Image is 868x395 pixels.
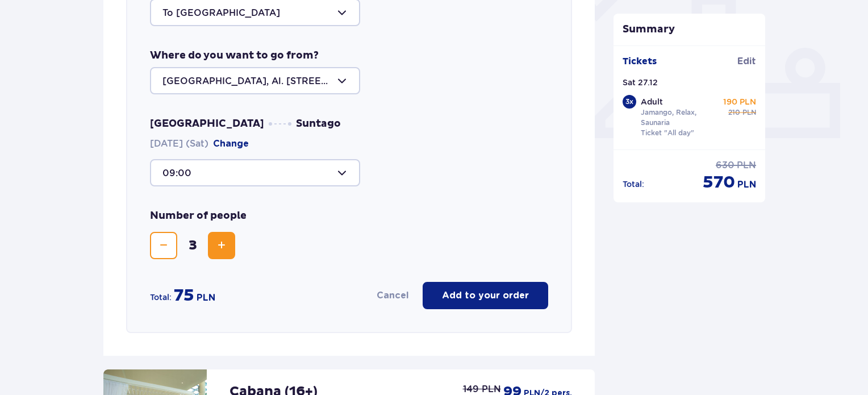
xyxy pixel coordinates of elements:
p: Adult [641,96,663,107]
span: [GEOGRAPHIC_DATA] [150,117,264,131]
button: Decrease [150,232,177,259]
p: Jamango, Relax, Saunaria [641,107,719,128]
span: 210 [728,107,740,118]
p: Summary [614,23,766,36]
p: Sat 27.12 [623,77,658,88]
span: PLN [742,107,756,118]
button: Cancel [377,289,409,302]
span: 3 [180,237,206,254]
span: Edit [737,55,756,68]
span: [DATE] (Sat) [150,138,249,150]
p: Ticket "All day" [641,128,694,138]
p: Number of people [150,209,247,223]
span: 570 [703,172,735,193]
span: PLN [197,292,215,304]
span: 75 [174,285,194,306]
button: Change [213,138,249,150]
p: Total : [623,178,644,190]
span: PLN [737,178,756,191]
button: Add to your order [423,282,548,309]
div: 3 x [623,95,636,109]
p: 190 PLN [723,96,756,107]
span: Suntago [296,117,341,131]
p: Tickets [623,55,657,68]
span: PLN [737,159,756,172]
p: Where do you want to go from? [150,49,319,63]
p: Total: [150,292,172,303]
span: 630 [716,159,735,172]
img: dots [269,122,291,126]
p: Add to your order [442,289,529,302]
button: Increase [208,232,235,259]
